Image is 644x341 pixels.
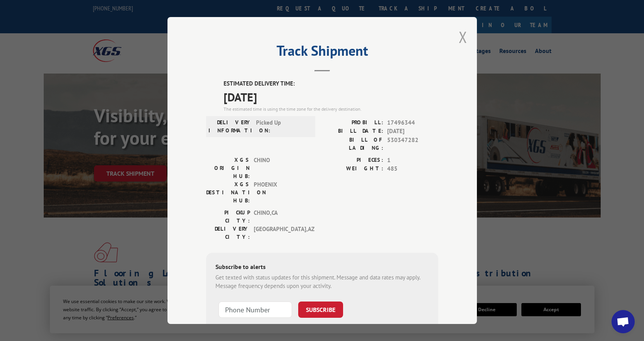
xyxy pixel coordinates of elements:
[215,262,429,273] div: Subscribe to alerts
[254,180,306,205] span: PHOENIX
[254,225,306,241] span: [GEOGRAPHIC_DATA] , AZ
[298,302,343,318] button: SUBSCRIBE
[387,165,438,173] span: 485
[206,180,250,205] label: XGS DESTINATION HUB:
[612,310,635,333] div: Open chat
[206,209,250,225] label: PICKUP CITY:
[322,118,383,127] label: PROBILL:
[254,209,306,225] span: CHINO , CA
[387,156,438,165] span: 1
[322,165,383,173] label: WEIGHT:
[208,118,252,135] label: DELIVERY INFORMATION:
[215,273,429,291] div: Get texted with status updates for this shipment. Message and data rates may apply. Message frequ...
[254,156,306,180] span: CHINO
[206,156,250,180] label: XGS ORIGIN HUB:
[322,127,383,136] label: BILL DATE:
[215,323,229,330] strong: Note:
[322,136,383,152] label: BILL OF LADING:
[387,136,438,152] span: 530347282
[322,156,383,165] label: PIECES:
[224,88,438,106] span: [DATE]
[219,302,292,318] input: Phone Number
[459,27,467,47] button: Close modal
[224,106,438,113] div: The estimated time is using the time zone for the delivery destination.
[206,225,250,241] label: DELIVERY CITY:
[224,79,438,88] label: ESTIMATED DELIVERY TIME:
[387,118,438,127] span: 17496344
[387,127,438,136] span: [DATE]
[206,45,438,60] h2: Track Shipment
[256,118,308,135] span: Picked Up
